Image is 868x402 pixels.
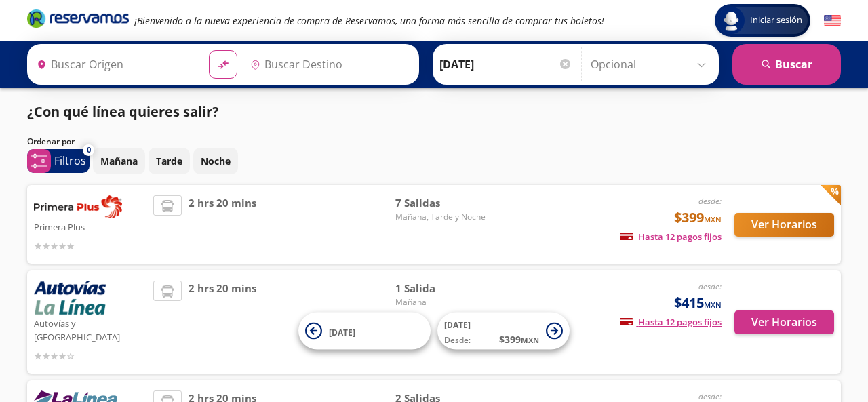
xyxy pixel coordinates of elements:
[87,144,91,156] span: 0
[27,8,129,33] a: Brand Logo
[34,195,122,218] img: Primera Plus
[444,319,471,331] span: [DATE]
[704,214,722,224] small: MXN
[395,296,490,308] span: Mañana
[245,47,412,81] input: Buscar Destino
[31,47,198,81] input: Buscar Origen
[439,47,572,81] input: Elegir Fecha
[521,335,539,345] small: MXN
[93,148,145,174] button: Mañana
[189,195,256,254] span: 2 hrs 20 mins
[34,315,146,344] p: Autovías y [GEOGRAPHIC_DATA]
[674,207,722,228] span: $399
[745,14,808,27] span: Iniciar sesión
[156,154,182,168] p: Tarde
[704,300,722,310] small: MXN
[201,154,231,168] p: Noche
[100,154,138,168] p: Mañana
[732,44,841,85] button: Buscar
[437,313,570,350] button: [DATE]Desde:$399MXN
[189,281,256,363] span: 2 hrs 20 mins
[27,136,75,148] p: Ordenar por
[698,390,722,402] em: desde:
[734,213,834,237] button: Ver Horarios
[674,293,722,313] span: $415
[395,211,490,223] span: Mañana, Tarde y Noche
[698,281,722,292] em: desde:
[499,332,539,346] span: $ 399
[734,310,834,334] button: Ver Horarios
[193,148,238,174] button: Noche
[395,195,490,211] span: 7 Salidas
[444,334,471,346] span: Desde:
[134,14,604,27] em: ¡Bienvenido a la nueva experiencia de compra de Reservamos, una forma más sencilla de comprar tus...
[620,230,722,243] span: Hasta 12 pagos fijos
[620,316,722,328] span: Hasta 12 pagos fijos
[27,8,129,28] i: Brand Logo
[34,281,106,315] img: Autovías y La Línea
[27,149,90,173] button: 0Filtros
[149,148,190,174] button: Tarde
[824,12,841,29] button: English
[698,195,722,207] em: desde:
[54,153,86,169] p: Filtros
[395,281,490,296] span: 1 Salida
[591,47,712,81] input: Opcional
[27,102,219,122] p: ¿Con qué línea quieres salir?
[298,313,431,350] button: [DATE]
[34,218,146,235] p: Primera Plus
[329,326,355,338] span: [DATE]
